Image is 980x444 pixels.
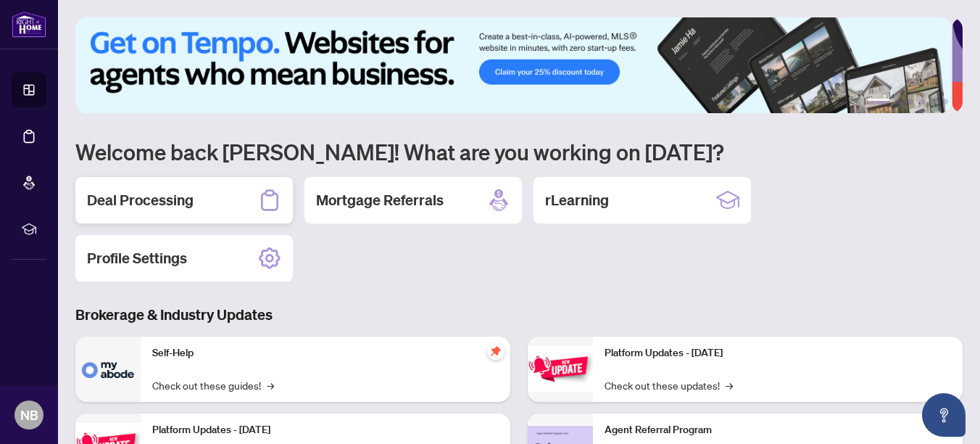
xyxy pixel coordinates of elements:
[908,99,913,104] button: 3
[12,11,46,38] img: logo
[152,422,499,438] p: Platform Updates - [DATE]
[931,99,937,104] button: 5
[487,342,504,360] span: pushpin
[75,305,963,325] h3: Brokerage & Industry Updates
[726,377,733,393] span: →
[867,99,890,104] button: 1
[75,17,952,113] img: Slide 0
[942,99,948,104] button: 6
[316,190,444,210] h2: Mortgage Referrals
[75,337,141,402] img: Self-Help
[87,248,187,268] h2: Profile Settings
[545,190,609,210] h2: rLearning
[605,345,951,361] p: Platform Updates - [DATE]
[87,190,194,210] h2: Deal Processing
[75,138,963,165] h1: Welcome back [PERSON_NAME]! What are you working on [DATE]?
[605,422,951,438] p: Agent Referral Program
[605,377,733,393] a: Check out these updates!→
[267,377,274,393] span: →
[922,393,966,437] button: Open asap
[20,405,38,425] span: NB
[152,345,499,361] p: Self-Help
[919,99,925,104] button: 4
[896,99,902,104] button: 2
[152,377,274,393] a: Check out these guides!→
[528,346,593,392] img: Platform Updates - June 23, 2025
